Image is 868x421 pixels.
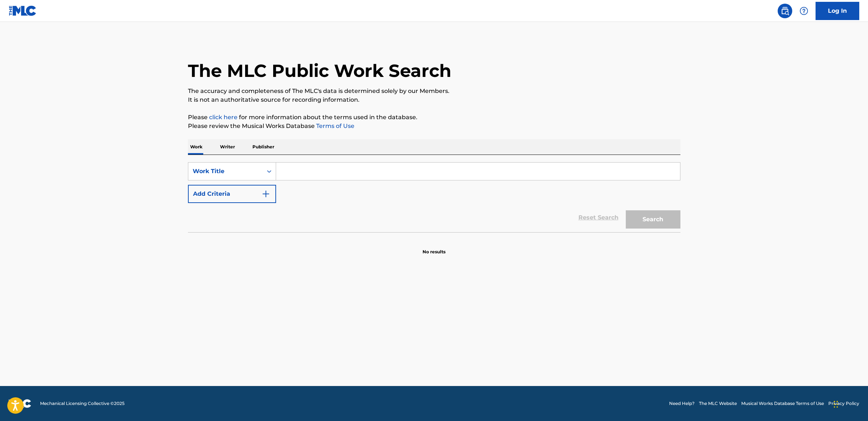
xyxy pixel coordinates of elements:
[834,393,838,415] div: Drag
[9,399,31,408] img: logo
[781,7,789,15] img: search
[669,400,695,407] a: Need Help?
[40,400,125,407] span: Mechanical Licensing Collective © 2025
[188,162,680,232] form: Search Form
[209,114,237,121] a: click here
[262,190,270,198] img: 9d2ae6d4665cec9f34b9.svg
[188,113,680,122] p: Please for more information about the terms used in the database.
[832,386,868,421] iframe: Chat Widget
[193,167,258,176] div: Work Title
[800,7,808,15] img: help
[188,185,276,203] button: Add Criteria
[188,87,680,95] p: The accuracy and completeness of The MLC's data is determined solely by our Members.
[423,240,445,255] p: No results
[828,400,859,407] a: Privacy Policy
[188,60,451,82] h1: The MLC Public Work Search
[218,139,237,155] p: Writer
[315,122,354,129] a: Terms of Use
[699,400,737,407] a: The MLC Website
[188,122,680,130] p: Please review the Musical Works Database
[816,2,859,20] a: Log In
[778,4,792,18] a: Public Search
[188,95,680,104] p: It is not an authoritative source for recording information.
[188,139,205,155] p: Work
[9,5,37,16] img: MLC Logo
[250,139,276,155] p: Publisher
[741,400,824,407] a: Musical Works Database Terms of Use
[797,4,811,18] div: Help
